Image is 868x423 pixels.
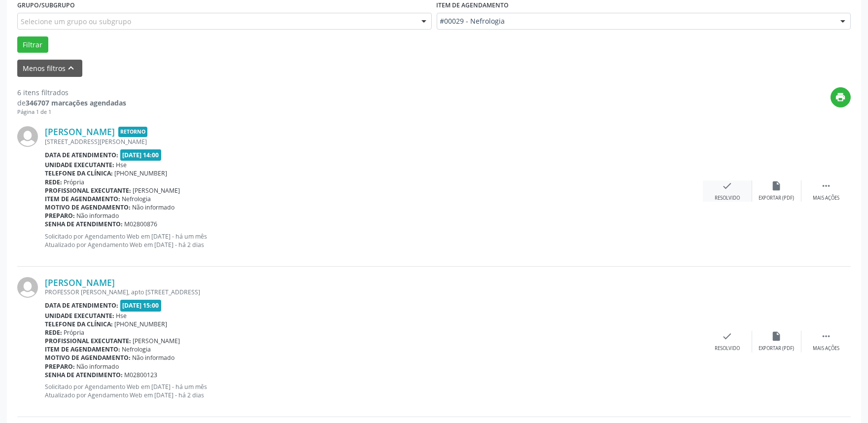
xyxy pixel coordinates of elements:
p: Solicitado por Agendamento Web em [DATE] - há um mês Atualizado por Agendamento Web em [DATE] - h... [45,383,703,399]
b: Profissional executante: [45,337,131,345]
i: check [722,331,733,342]
b: Motivo de agendamento: [45,203,131,211]
b: Senha de atendimento: [45,371,123,379]
b: Preparo: [45,211,75,220]
span: Não informado [133,353,175,362]
a: [PERSON_NAME] [45,277,115,288]
div: PROFESSOR [PERSON_NAME], apto [STREET_ADDRESS] [45,288,703,296]
span: Própria [64,328,85,337]
div: 6 itens filtrados [17,87,126,98]
b: Telefone da clínica: [45,320,113,328]
b: Motivo de agendamento: [45,353,131,362]
i: insert_drive_file [771,331,782,342]
b: Profissional executante: [45,186,131,195]
a: [PERSON_NAME] [45,126,115,137]
div: Mais ações [813,195,839,202]
div: de [17,98,126,108]
button: print [831,87,851,107]
i:  [821,331,832,342]
b: Data de atendimento: [45,301,118,310]
b: Unidade executante: [45,161,114,169]
b: Unidade executante: [45,312,114,320]
b: Data de atendimento: [45,151,118,159]
b: Preparo: [45,362,75,371]
b: Telefone da clínica: [45,169,113,177]
p: Solicitado por Agendamento Web em [DATE] - há um mês Atualizado por Agendamento Web em [DATE] - h... [45,232,703,249]
span: M02800123 [125,371,158,379]
div: Resolvido [715,195,740,202]
span: [PERSON_NAME] [133,337,180,345]
img: img [17,277,38,298]
span: [PHONE_NUMBER] [115,320,168,328]
button: Menos filtroskeyboard_arrow_up [17,60,82,77]
i: print [835,92,846,103]
span: Hse [116,312,127,320]
i: check [722,180,733,191]
span: Não informado [133,203,175,211]
span: Própria [64,178,85,186]
b: Rede: [45,328,62,337]
span: [PHONE_NUMBER] [115,169,168,177]
span: Hse [116,161,127,169]
span: M02800876 [125,220,158,228]
i: insert_drive_file [771,180,782,191]
i:  [821,180,832,191]
div: Exportar (PDF) [759,195,795,202]
span: [DATE] 14:00 [120,149,162,161]
span: Nefrologia [122,345,151,353]
span: [DATE] 15:00 [120,300,162,311]
button: Filtrar [17,36,48,53]
b: Item de agendamento: [45,195,120,203]
div: [STREET_ADDRESS][PERSON_NAME] [45,138,703,146]
span: [PERSON_NAME] [133,186,180,195]
img: img [17,126,38,147]
div: Mais ações [813,345,839,352]
span: Selecione um grupo ou subgrupo [21,16,131,27]
b: Item de agendamento: [45,345,120,353]
b: Rede: [45,178,62,186]
span: Não informado [77,211,119,220]
span: Não informado [77,362,119,371]
div: Exportar (PDF) [759,345,795,352]
span: #00029 - Nefrologia [440,16,831,26]
div: Resolvido [715,345,740,352]
i: keyboard_arrow_up [66,63,77,73]
div: Página 1 de 1 [17,108,126,116]
b: Senha de atendimento: [45,220,123,228]
span: Retorno [118,127,147,137]
strong: 346707 marcações agendadas [26,98,126,107]
span: Nefrologia [122,195,151,203]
